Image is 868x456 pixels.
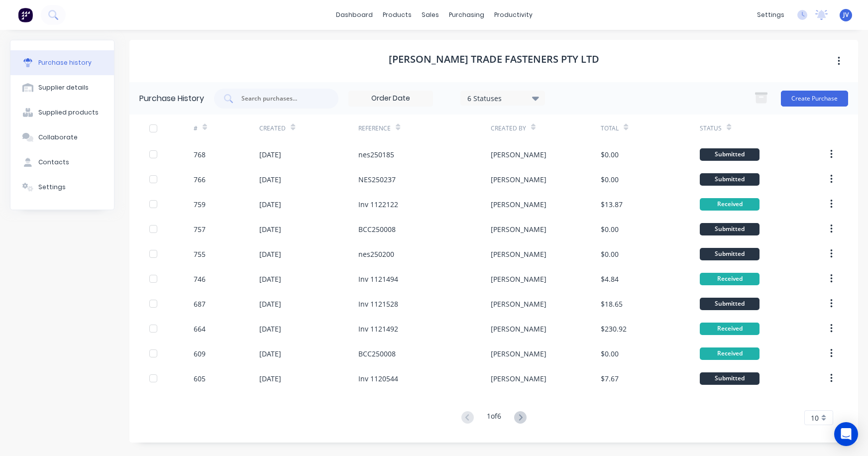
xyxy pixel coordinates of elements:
[601,373,619,384] div: $7.67
[491,199,546,210] div: [PERSON_NAME]
[700,223,759,235] div: Submitted
[10,175,114,200] button: Settings
[700,148,759,161] div: Submitted
[259,199,281,210] div: [DATE]
[487,411,501,425] div: 1 of 6
[259,124,286,133] div: Created
[194,299,206,309] div: 687
[601,149,619,160] div: $0.00
[358,348,396,359] div: BCC250008
[491,124,526,133] div: Created By
[194,274,206,284] div: 746
[358,149,394,160] div: nes250185
[491,348,546,359] div: [PERSON_NAME]
[358,199,398,210] div: Inv 1122122
[358,324,398,334] div: Inv 1121492
[259,324,281,334] div: [DATE]
[843,10,849,19] span: JV
[811,413,819,423] span: 10
[349,91,433,106] input: Order Date
[259,249,281,259] div: [DATE]
[38,133,78,142] div: Collaborate
[194,149,206,160] div: 768
[700,347,759,360] div: Received
[700,198,759,211] div: Received
[601,299,623,309] div: $18.65
[601,249,619,259] div: $0.00
[601,124,619,133] div: Total
[194,373,206,384] div: 605
[10,75,114,100] button: Supplier details
[601,224,619,234] div: $0.00
[491,373,546,384] div: [PERSON_NAME]
[10,150,114,175] button: Contacts
[491,299,546,309] div: [PERSON_NAME]
[491,224,546,234] div: [PERSON_NAME]
[38,58,92,67] div: Purchase history
[489,7,538,22] div: productivity
[194,249,206,259] div: 755
[700,248,759,260] div: Submitted
[378,7,417,22] div: products
[259,274,281,284] div: [DATE]
[700,298,759,310] div: Submitted
[601,174,619,185] div: $0.00
[601,274,619,284] div: $4.84
[834,422,858,446] div: Open Intercom Messenger
[467,93,539,103] div: 6 Statuses
[601,348,619,359] div: $0.00
[601,199,623,210] div: $13.87
[444,7,489,22] div: purchasing
[781,91,848,107] button: Create Purchase
[194,348,206,359] div: 609
[358,373,398,384] div: Inv 1120544
[331,7,378,22] a: dashboard
[139,93,204,105] div: Purchase History
[240,94,323,104] input: Search purchases...
[194,174,206,185] div: 766
[259,149,281,160] div: [DATE]
[194,199,206,210] div: 759
[259,224,281,234] div: [DATE]
[10,100,114,125] button: Supplied products
[10,125,114,150] button: Collaborate
[38,158,69,167] div: Contacts
[700,124,722,133] div: Status
[601,324,627,334] div: $230.92
[259,299,281,309] div: [DATE]
[700,323,759,335] div: Received
[194,124,198,133] div: #
[194,324,206,334] div: 664
[389,53,599,65] h1: [PERSON_NAME] Trade Fasteners Pty Ltd
[10,50,114,75] button: Purchase history
[358,174,396,185] div: NES250237
[700,372,759,385] div: Submitted
[18,7,33,22] img: Factory
[38,83,89,92] div: Supplier details
[491,274,546,284] div: [PERSON_NAME]
[491,174,546,185] div: [PERSON_NAME]
[358,274,398,284] div: Inv 1121494
[259,348,281,359] div: [DATE]
[38,108,99,117] div: Supplied products
[358,224,396,234] div: BCC250008
[38,183,66,192] div: Settings
[358,249,394,259] div: nes250200
[259,174,281,185] div: [DATE]
[259,373,281,384] div: [DATE]
[491,149,546,160] div: [PERSON_NAME]
[417,7,444,22] div: sales
[700,173,759,186] div: Submitted
[752,7,789,22] div: settings
[700,273,759,285] div: Received
[491,249,546,259] div: [PERSON_NAME]
[358,299,398,309] div: Inv 1121528
[194,224,206,234] div: 757
[358,124,391,133] div: Reference
[491,324,546,334] div: [PERSON_NAME]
